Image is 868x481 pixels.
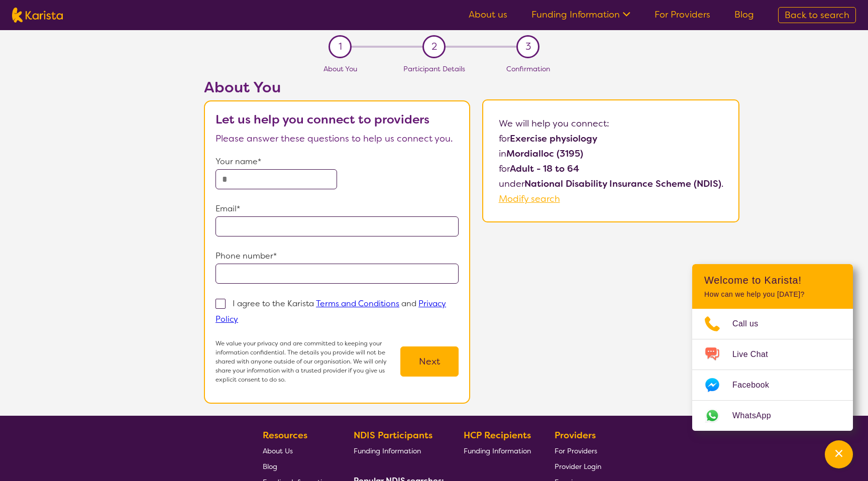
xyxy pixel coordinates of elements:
button: Channel Menu [825,440,853,468]
b: Resources [263,429,307,441]
p: for [499,161,723,176]
span: For Providers [555,446,597,455]
span: Funding Information [464,446,531,455]
span: Participant Details [403,64,465,73]
img: Karista logo [12,8,63,23]
ul: Choose channel [692,309,853,431]
a: About us [469,9,507,21]
span: Call us [732,316,771,331]
p: We value your privacy and are committed to keeping your information confidential. The details you... [215,339,400,384]
div: Channel Menu [692,264,853,431]
a: Web link opens in a new tab. [692,401,853,431]
span: Provider Login [555,462,601,471]
span: Facebook [732,378,781,393]
a: Funding Information [354,443,440,458]
span: 2 [431,39,437,54]
p: Please answer these questions to help us connect you. [215,131,459,146]
p: in [499,146,723,161]
b: Let us help you connect to providers [215,111,429,128]
a: Back to search [778,7,856,23]
span: Blog [263,462,277,471]
p: under . [499,176,723,191]
span: Live Chat [732,347,780,362]
a: Funding Information [464,443,531,458]
p: How can we help you [DATE]? [704,290,841,299]
span: Funding Information [354,446,421,455]
b: National Disability Insurance Scheme (NDIS) [524,178,721,190]
a: About Us [263,443,330,458]
span: Confirmation [506,64,550,73]
b: Mordialloc (3195) [506,148,583,160]
a: Modify search [499,193,560,205]
h2: About You [204,78,470,96]
b: Adult - 18 to 64 [510,163,579,175]
b: NDIS Participants [354,429,432,441]
span: 3 [525,39,531,54]
a: Blog [263,458,330,474]
a: Provider Login [555,458,601,474]
a: Funding Information [531,9,630,21]
a: Terms and Conditions [316,298,399,309]
span: WhatsApp [732,408,783,423]
b: Exercise physiology [510,133,597,145]
h2: Welcome to Karista! [704,274,841,286]
p: We will help you connect: [499,116,723,131]
p: Phone number* [215,249,459,264]
p: Your name* [215,154,459,169]
span: 1 [339,39,342,54]
span: About You [323,64,357,73]
b: Providers [555,429,596,441]
p: for [499,131,723,146]
a: For Providers [655,9,710,21]
b: HCP Recipients [464,429,531,441]
a: For Providers [555,443,601,458]
span: About Us [263,446,293,455]
a: Blog [734,9,754,21]
button: Next [400,346,459,377]
p: Email* [215,201,459,216]
span: Back to search [785,9,849,21]
p: I agree to the Karista and [215,298,446,324]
